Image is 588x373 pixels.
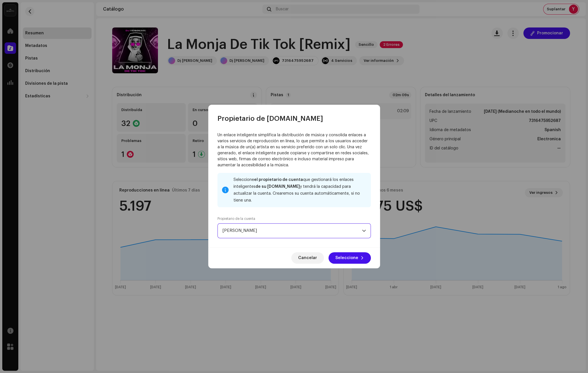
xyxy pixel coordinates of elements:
div: Seleccione que gestionará los enlaces inteligentes y tendrá la capacidad para actualizar la cuent... [233,176,366,204]
div: dropdown trigger [362,224,366,238]
span: Yeison Hernandez [222,224,362,238]
button: Cancelar [291,252,324,264]
button: Seleccione [328,252,371,264]
p: Un enlace inteligente simplifica la distribución de música y consolida enlaces a varios servicios... [217,132,371,168]
label: Propietario de la cuenta [217,216,255,221]
span: Cancelar [298,252,317,264]
span: Seleccione [335,252,358,264]
strong: de su [DOMAIN_NAME] [256,185,300,189]
strong: el propietario de cuenta [254,178,303,182]
div: Propietario de [DOMAIN_NAME] [208,105,380,123]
